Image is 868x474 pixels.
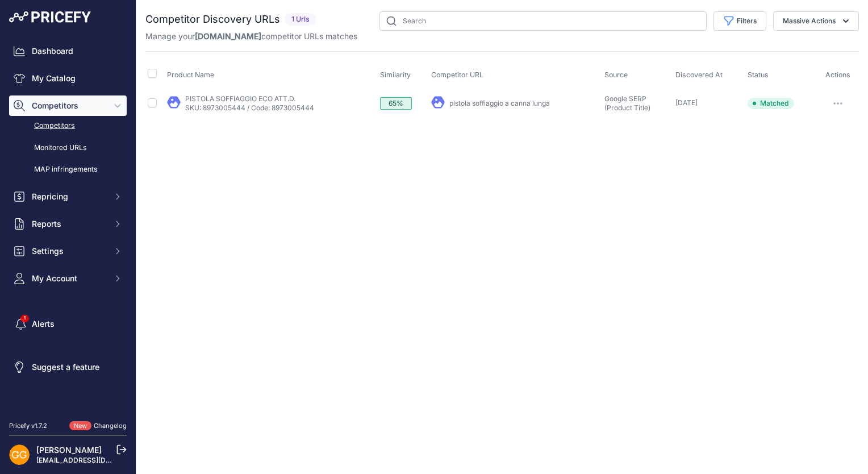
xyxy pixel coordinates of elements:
a: My Catalog [9,68,127,89]
span: Repricing [32,191,106,202]
span: 1 Urls [285,13,316,26]
span: New [69,421,91,431]
a: Dashboard [9,41,127,61]
div: 65% [380,97,412,110]
span: Actions [825,70,850,79]
span: [DOMAIN_NAME] [195,31,261,41]
a: Monitored URLs [9,138,127,158]
span: Competitors [32,100,106,111]
button: Repricing [9,186,127,207]
span: Product Name [167,70,214,79]
img: Pricefy Logo [9,11,91,23]
span: Settings [32,246,106,257]
span: Source [604,70,628,79]
span: Status [748,70,769,79]
span: [DATE] [675,98,698,107]
span: Matched [748,98,794,109]
span: Competitor URL [431,70,483,79]
a: SKU: 8973005444 / Code: 8973005444 [185,103,314,112]
button: Filters [713,11,766,31]
button: Settings [9,241,127,261]
span: Discovered At [675,70,723,79]
a: Alerts [9,314,127,334]
a: MAP infringements [9,160,127,180]
button: Reports [9,214,127,234]
p: Manage your competitor URLs matches [145,31,357,42]
nav: Sidebar [9,41,127,408]
a: Suggest a feature [9,357,127,377]
h2: Competitor Discovery URLs [145,11,280,27]
a: Changelog [94,422,127,430]
div: Pricefy v1.7.2 [9,421,47,431]
a: Competitors [9,116,127,136]
span: Similarity [380,70,411,79]
button: Competitors [9,95,127,116]
a: PISTOLA SOFFIAGGIO ECO ATT.D. [185,94,295,103]
a: [PERSON_NAME] [36,445,102,455]
span: My Account [32,273,106,284]
input: Search [379,11,707,31]
span: Reports [32,218,106,230]
button: My Account [9,268,127,289]
button: Massive Actions [773,11,859,31]
span: Google SERP (Product Title) [604,94,650,112]
a: pistola soffiaggio a canna lunga [449,99,550,107]
a: [EMAIL_ADDRESS][DOMAIN_NAME] [36,456,155,464]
